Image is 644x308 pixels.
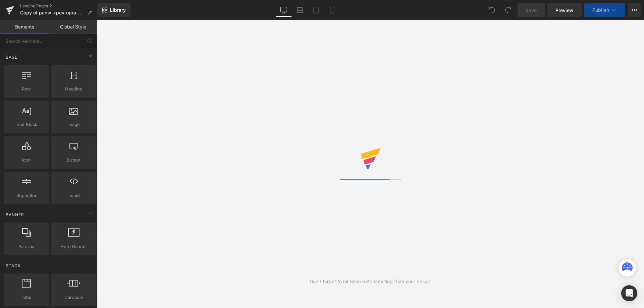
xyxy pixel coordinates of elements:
span: Copy of panw-xpev-opra-hd-spy [20,10,85,15]
span: Save [526,7,537,14]
button: Undo [485,3,499,17]
button: More [628,3,641,17]
span: Base [5,54,18,60]
a: Tablet [308,3,324,17]
span: Text Block [6,121,47,128]
span: Heading [53,85,94,93]
a: Desktop [276,3,292,17]
span: Icon [6,157,47,164]
span: Stack [5,262,21,269]
a: Mobile [324,3,340,17]
a: Landing Pages [20,3,97,9]
span: Library [110,7,126,13]
span: Carousel [53,294,94,301]
a: New Library [97,3,130,17]
span: Image [53,121,94,128]
button: Publish [584,3,625,17]
a: Global Style [49,20,97,34]
div: Don't forget to hit Save before exiting from your design [310,278,431,285]
span: Liquid [53,192,94,199]
span: Parallax [6,243,47,250]
span: Separator [6,192,47,199]
span: Publish [592,7,609,13]
a: Preview [547,3,582,17]
button: Redo [501,3,515,17]
span: Button [53,157,94,164]
span: Row [6,85,47,93]
div: Open Intercom Messenger [621,285,637,301]
span: Hero Banner [53,243,94,250]
span: Tabs [6,294,47,301]
a: Laptop [292,3,308,17]
span: Preview [555,7,574,14]
span: Banner [5,211,25,218]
